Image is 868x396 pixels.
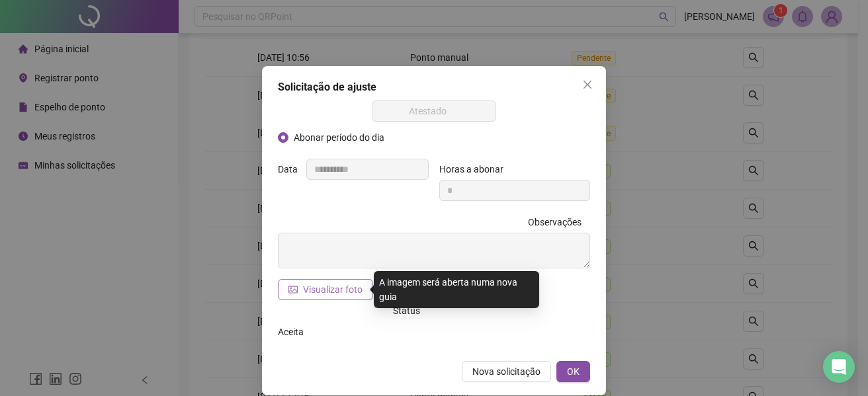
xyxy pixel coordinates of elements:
span: Visualizar foto [303,282,363,297]
button: Nova solicitação [462,361,551,382]
span: OK [567,364,580,379]
span: close [582,79,593,90]
label: Status [393,300,429,321]
label: Horas a abonar [439,159,512,180]
div: Open Intercom Messenger [823,351,855,383]
div: Aceita [278,325,429,339]
span: Nova solicitação [472,364,541,379]
span: Abonar período do dia [288,130,390,145]
label: Observações [528,212,590,233]
span: picture [288,285,298,294]
button: Visualizar foto [278,279,373,300]
div: Solicitação de ajuste [278,79,590,95]
div: A imagem será aberta numa nova guia [374,271,539,308]
button: Close [577,74,598,95]
button: OK [556,361,590,382]
label: Data [278,159,306,180]
span: Atestado [380,101,489,121]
